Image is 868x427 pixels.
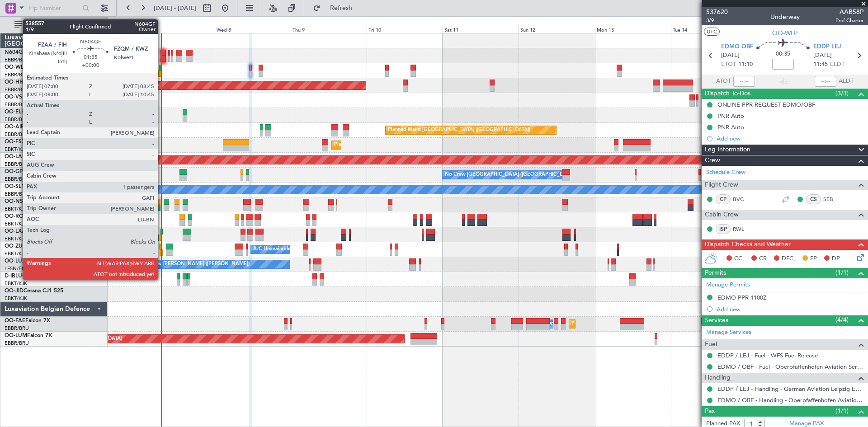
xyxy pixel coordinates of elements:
[738,60,753,69] span: 11:10
[806,194,821,204] div: CS
[291,25,367,33] div: Thu 9
[5,229,76,234] a: OO-LXACessna Citation CJ4
[705,315,728,326] span: Services
[109,18,125,26] div: [DATE]
[5,139,50,145] a: OO-FSXFalcon 7X
[5,80,28,85] span: OO-HHO
[5,333,52,338] a: OO-LUMFalcon 7X
[706,281,750,290] a: Manage Permits
[445,168,596,182] div: No Crew [GEOGRAPHIC_DATA] ([GEOGRAPHIC_DATA] National)
[5,184,76,189] a: OO-SLMCessna Citation XLS
[705,268,726,278] span: Permits
[705,339,717,350] span: Fuel
[717,112,744,120] div: PNR Auto
[5,161,29,168] a: EBBR/BRU
[770,12,800,22] div: Underway
[717,363,863,371] a: EDMO / OBF - Fuel - Oberpfaffenhofen Aviation Service GmbH
[705,239,791,250] span: Dispatch Checks and Weather
[704,28,720,36] button: UTC
[5,295,27,302] a: EBKT/KJK
[141,258,250,271] div: No Crew [PERSON_NAME] ([PERSON_NAME])
[5,65,27,70] span: OO-WLP
[835,406,849,416] span: (1/1)
[705,145,750,155] span: Leg Information
[830,60,844,69] span: ELDT
[5,131,29,138] a: EBBR/BRU
[5,116,29,123] a: EBBR/BRU
[595,25,671,33] div: Mon 13
[705,180,738,190] span: Flight Crew
[5,273,71,279] a: D-IBLUCessna Citation M2
[5,50,65,55] a: N604GFChallenger 604
[10,18,98,32] button: All Aircraft
[519,25,594,33] div: Sun 12
[776,50,790,59] span: 00:35
[84,79,159,92] div: Planned Maint Geneva (Cointrin)
[5,206,27,212] a: EBKT/KJK
[5,176,29,183] a: EBBR/BRU
[706,168,745,177] a: Schedule Crew
[5,221,27,227] a: EBKT/KJK
[367,25,443,33] div: Fri 10
[334,138,439,152] div: Planned Maint Kortrijk-[GEOGRAPHIC_DATA]
[5,65,57,70] a: OO-WLPGlobal 5500
[5,124,49,130] a: OO-AIEFalcon 7X
[733,76,755,87] input: --:--
[717,385,863,393] a: EDDP / LEJ - Handling - German Aviation Leipzig EDDP/LEJ
[5,214,27,219] span: OO-ROK
[759,254,767,263] span: CR
[5,250,27,257] a: EBKT/KJK
[835,89,849,98] span: (3/3)
[5,288,63,294] a: OO-JIDCessna CJ1 525
[835,268,849,277] span: (1/1)
[717,294,767,301] div: EDMO PPR 1100Z
[5,318,25,324] span: OO-FAE
[5,191,29,197] a: EBBR/BRU
[5,169,26,174] span: OO-GPE
[734,254,744,263] span: CC,
[215,25,291,33] div: Wed 8
[5,235,27,242] a: EBKT/KJK
[5,229,26,234] span: OO-LXA
[772,28,797,38] span: OO-WLP
[706,7,728,17] span: 537620
[309,1,363,15] button: Refresh
[782,254,795,263] span: DFC,
[705,373,731,383] span: Handling
[717,101,815,108] div: ONLINE PPR REQUEST EDMO/OBF
[5,94,50,100] a: OO-VSFFalcon 8X
[5,199,77,204] a: OO-NSGCessna Citation CJ4
[5,101,29,108] a: EBBR/BRU
[839,77,854,86] span: ALDT
[571,317,651,331] div: Planned Maint Melsbroek Air Base
[5,154,26,160] span: OO-LAH
[322,5,360,11] span: Refresh
[5,86,29,93] a: EBBR/BRU
[721,51,740,60] span: [DATE]
[154,4,196,12] span: [DATE] - [DATE]
[28,1,80,15] input: Trip Number
[5,318,50,324] a: OO-FAEFalcon 7X
[5,71,29,78] a: EBBR/BRU
[705,155,720,166] span: Crew
[5,258,26,264] span: OO-LUX
[810,254,817,263] span: FP
[717,305,863,313] div: Add new
[832,254,840,263] span: DP
[717,352,818,359] a: EDDP / LEJ - Fuel - WFS Fuel Release
[24,22,95,28] span: All Aircraft
[835,17,863,24] span: Pref Charter
[721,60,736,69] span: ETOT
[5,265,29,272] a: LFSN/ENC
[813,51,832,60] span: [DATE]
[717,396,863,404] a: EDMO / OBF - Handling - Oberpfaffenhofen Aviation Service GmbH
[717,135,863,142] div: Add new
[5,50,26,55] span: N604GF
[253,243,397,256] div: A/C Unavailable [GEOGRAPHIC_DATA]-[GEOGRAPHIC_DATA]
[5,124,24,130] span: OO-AIE
[716,224,731,234] div: ISP
[835,315,849,324] span: (4/4)
[721,42,753,52] span: EDMO OBF
[835,7,863,17] span: AAB58P
[705,210,739,220] span: Cabin Crew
